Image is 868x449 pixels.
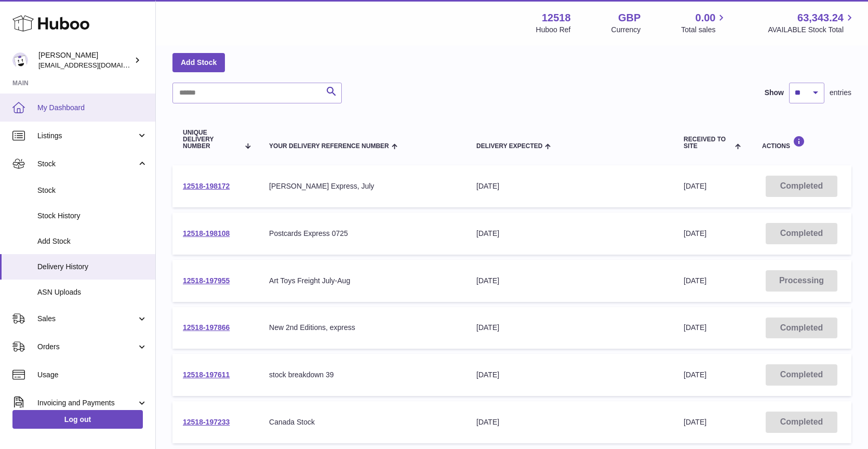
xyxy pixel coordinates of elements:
div: [DATE] [476,181,663,191]
div: [DATE] [476,229,663,239]
img: caitlin@fancylamp.co [12,52,28,68]
span: Usage [37,370,148,380]
div: [DATE] [476,276,663,286]
span: Received to Site [684,136,732,150]
span: Add Stock [37,236,148,246]
span: Your Delivery Reference Number [269,143,389,150]
span: [DATE] [684,276,706,285]
label: Show [765,88,784,98]
strong: 12518 [542,11,571,25]
span: Listings [37,131,137,141]
span: Total sales [681,25,727,35]
div: Currency [611,25,641,35]
span: My Dashboard [37,103,148,113]
div: New 2nd Editions, express [269,323,456,333]
div: Canada Stock [269,417,456,427]
a: Add Stock [172,53,225,72]
span: 0.00 [696,11,716,25]
span: entries [830,88,851,98]
div: Postcards Express 0725 [269,229,456,239]
span: [DATE] [684,229,706,237]
span: Delivery Expected [476,143,542,150]
span: ASN Uploads [37,287,148,297]
span: Unique Delivery Number [183,129,239,150]
span: [DATE] [684,323,706,332]
span: Sales [37,314,137,324]
span: Delivery History [37,262,148,272]
a: 12518-197866 [183,323,230,332]
a: 12518-198108 [183,229,230,237]
span: Stock History [37,211,148,221]
strong: GBP [618,11,640,25]
div: [DATE] [476,323,663,333]
span: 63,343.24 [797,11,844,25]
div: Huboo Ref [536,25,571,35]
span: Stock [37,159,137,169]
a: 12518-197611 [183,371,230,379]
div: [DATE] [476,370,663,380]
span: [DATE] [684,371,706,379]
a: 0.00 Total sales [681,11,727,35]
div: stock breakdown 39 [269,370,456,380]
span: Orders [37,342,137,352]
a: 63,343.24 AVAILABLE Stock Total [768,11,856,35]
div: [PERSON_NAME] [38,50,132,70]
span: [EMAIL_ADDRESS][DOMAIN_NAME] [38,61,153,69]
a: 12518-197233 [183,418,230,426]
span: Stock [37,186,148,195]
a: 12518-197955 [183,276,230,285]
span: Invoicing and Payments [37,398,137,408]
span: [DATE] [684,418,706,426]
div: [PERSON_NAME] Express, July [269,181,456,191]
div: [DATE] [476,417,663,427]
div: Actions [762,136,841,150]
span: [DATE] [684,182,706,190]
span: AVAILABLE Stock Total [768,25,856,35]
a: 12518-198172 [183,182,230,190]
a: Log out [12,410,143,429]
div: Art Toys Freight July-Aug [269,276,456,286]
